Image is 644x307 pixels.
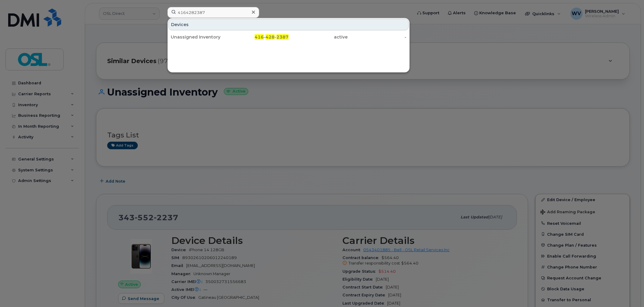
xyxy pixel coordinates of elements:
div: active [289,34,348,40]
a: Unassigned Inventory416-428-2387active- [168,32,409,42]
span: 2387 [276,34,289,40]
span: 428 [266,34,275,40]
div: Unassigned Inventory [171,34,230,40]
div: - - [230,34,289,40]
div: - [348,34,407,40]
span: 416 [255,34,264,40]
div: Devices [168,19,409,30]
